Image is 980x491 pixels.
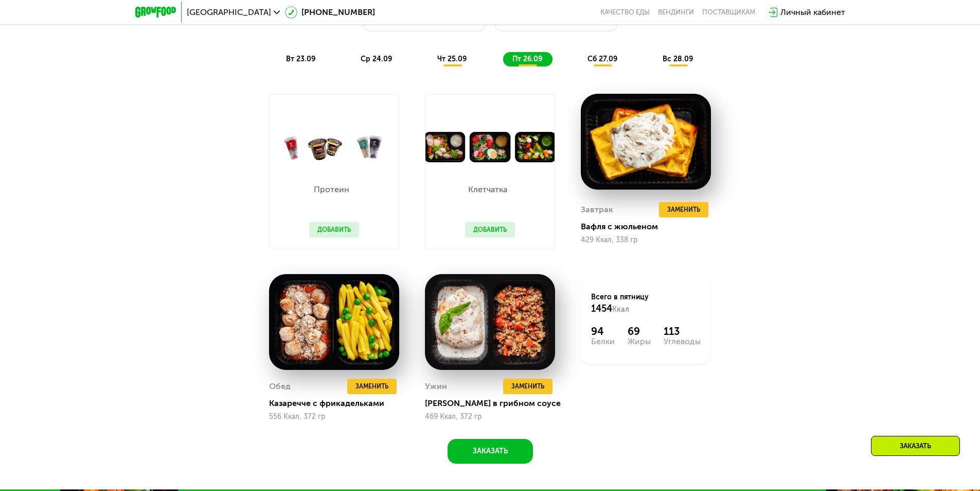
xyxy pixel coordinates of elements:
div: 94 [591,325,615,337]
p: Клетчатка [465,185,510,194]
span: Заменить [667,205,700,215]
div: Жиры [628,337,651,346]
a: Вендинги [658,8,694,16]
button: Добавить [309,222,359,238]
span: чт 25.09 [437,55,467,63]
div: Казаречче с фрикадельками [269,398,407,409]
span: вс 28.09 [663,55,693,63]
button: Добавить [465,222,515,238]
span: ср 24.09 [361,55,392,63]
div: Завтрак [581,202,613,217]
div: Обед [269,379,291,394]
div: Всего в пятницу [591,292,701,315]
div: Заказать [871,436,960,456]
a: Качество еды [600,8,650,16]
div: поставщикам [702,8,755,16]
div: [PERSON_NAME] в грибном соусе [425,398,563,409]
div: Белки [591,337,615,346]
button: Заменить [347,379,397,394]
span: сб 27.09 [587,55,617,63]
span: Заменить [511,381,544,392]
div: 113 [664,325,701,337]
div: Вафля с жюльеном [581,222,719,232]
div: Углеводы [664,337,701,346]
div: 69 [628,325,651,337]
a: [PHONE_NUMBER] [285,6,375,19]
span: вт 23.09 [286,55,315,63]
span: Заменить [355,381,388,392]
button: Заказать [448,439,533,464]
div: Ужин [425,379,447,394]
div: 469 Ккал, 372 гр [425,413,555,421]
span: [GEOGRAPHIC_DATA] [187,8,271,16]
span: 1454 [591,303,612,314]
span: пт 26.09 [512,55,542,63]
div: Личный кабинет [780,6,845,19]
button: Заменить [503,379,553,394]
p: Протеин [309,185,354,194]
div: 429 Ккал, 338 гр [581,236,711,244]
span: Ккал [612,305,629,314]
div: 556 Ккал, 372 гр [269,413,399,421]
button: Заменить [659,202,708,217]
